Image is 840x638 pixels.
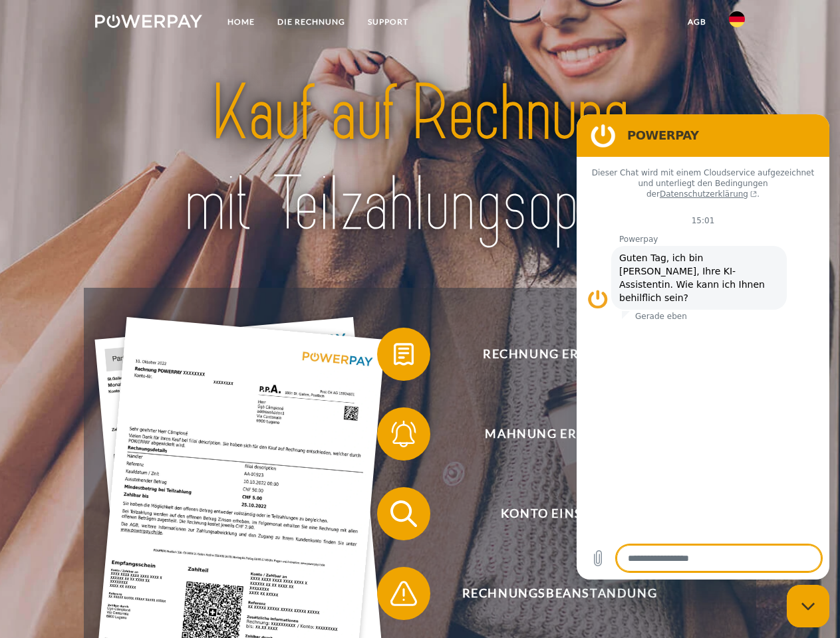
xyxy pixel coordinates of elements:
a: agb [676,10,718,34]
button: Rechnung erhalten? [377,328,723,381]
span: Rechnungsbeanstandung [396,567,722,620]
button: Rechnungsbeanstandung [377,567,723,620]
img: logo-powerpay-white.svg [95,15,202,28]
img: qb_search.svg [387,497,420,530]
a: Home [216,10,266,34]
span: Rechnung erhalten? [396,328,722,381]
button: Konto einsehen [377,487,723,540]
img: de [729,11,745,27]
img: qb_bill.svg [387,338,420,371]
img: qb_bell.svg [387,417,420,451]
button: Mahnung erhalten? [377,407,723,461]
img: title-powerpay_de.svg [127,64,713,255]
span: Konto einsehen [396,487,722,540]
a: SUPPORT [356,10,420,34]
img: qb_warning.svg [387,577,420,610]
iframe: Schaltfläche zum Öffnen des Messaging-Fensters; Konversation läuft [787,585,829,627]
a: DIE RECHNUNG [266,10,356,34]
iframe: Messaging-Fenster [577,114,829,580]
span: Mahnung erhalten? [396,407,722,461]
